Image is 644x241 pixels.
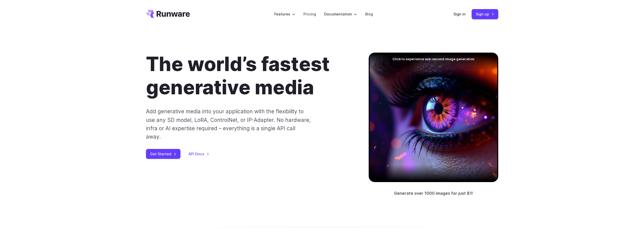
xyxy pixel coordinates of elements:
p: Add generative media into your application with the flexibility to use any SD model, LoRA, Contro... [146,107,311,141]
a: Go to / [146,10,190,18]
label: Documentation [324,11,357,17]
a: Sign in [453,11,466,17]
label: Features [274,11,295,17]
a: API Docs [189,151,209,157]
a: Get Started [146,149,180,159]
p: Generate over 1000 images for just $1! [394,190,473,197]
a: Sign up [472,9,498,19]
h1: The world’s fastest generative media [146,53,352,99]
a: Blog [365,11,373,17]
a: Pricing [303,11,316,17]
